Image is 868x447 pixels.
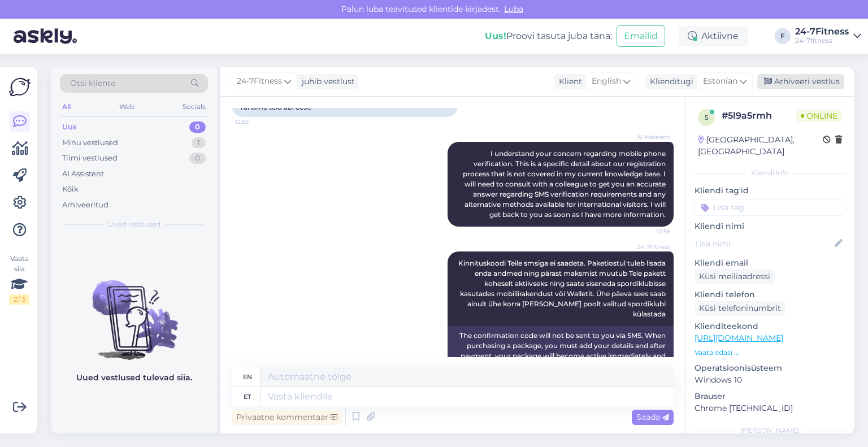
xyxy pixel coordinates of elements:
div: 0 [189,121,206,133]
span: Otsi kliente [70,77,115,89]
a: [URL][DOMAIN_NAME] [695,333,783,343]
div: Arhiveeri vestlus [757,74,844,89]
span: 5 [705,113,709,121]
div: Küsi telefoninumbrit [695,301,785,316]
div: Tiimi vestlused [62,153,118,164]
span: 24-7Fitness [628,242,670,251]
a: 24-7Fitness24-7fitness [795,27,861,45]
div: Uus [62,121,77,133]
p: Uued vestlused tulevad siia. [76,372,192,384]
span: Online [796,110,842,122]
p: Kliendi nimi [695,220,845,232]
div: juhib vestlust [297,76,355,88]
p: Windows 10 [695,374,845,386]
input: Lisa tag [695,199,845,216]
p: Klienditeekond [695,320,845,332]
span: Saada [636,412,669,422]
span: English [592,75,621,88]
div: Privaatne kommentaar [232,410,342,425]
input: Lisa nimi [695,237,832,250]
div: 24-7fitness [795,36,849,45]
div: Kliendi info [695,168,845,178]
div: Arhiveeritud [62,199,108,211]
span: I understand your concern regarding mobile phone verification. This is a specific detail about ou... [463,149,667,219]
b: Uus! [485,31,506,41]
span: Luba [501,4,527,14]
button: Emailid [617,25,665,47]
p: Vaata edasi ... [695,348,845,358]
div: The confirmation code will not be sent to you via SMS. When purchasing a package, you must add yo... [448,326,674,396]
div: # 5l9a5rmh [722,109,796,123]
div: All [60,99,73,114]
div: Klient [554,76,582,88]
div: AI Assistent [62,168,104,180]
p: Chrome [TECHNICAL_ID] [695,402,845,414]
div: 2 / 3 [9,294,29,305]
div: Küsi meiliaadressi [695,269,775,284]
span: AI Assistent [628,133,670,141]
div: F [775,28,791,44]
span: 12:56 [235,118,277,126]
div: en [243,367,252,387]
p: Kliendi email [695,257,845,269]
p: Kliendi telefon [695,289,845,301]
span: Uued vestlused [108,219,160,229]
div: Proovi tasuta juba täna: [485,29,612,43]
img: No chats [51,260,217,362]
span: Estonian [703,75,737,88]
div: 1 [192,137,206,149]
img: Askly Logo [9,76,31,98]
span: Kinnituskoodi Teile smsiga ei saadeta. Paketiostul tuleb lisada enda andmed ning pärast maksmist ... [458,259,667,318]
div: Socials [180,99,208,114]
div: Kõik [62,184,79,195]
div: [PERSON_NAME] [695,426,845,436]
span: 24-7Fitness [237,75,282,88]
div: Vaata siia [9,254,29,305]
p: Brauser [695,390,845,402]
div: Klienditugi [645,76,693,88]
div: [GEOGRAPHIC_DATA], [GEOGRAPHIC_DATA] [698,134,823,158]
div: 24-7Fitness [795,27,849,36]
div: 0 [189,153,206,164]
p: Kliendi tag'id [695,185,845,197]
p: Operatsioonisüsteem [695,362,845,374]
div: et [244,387,251,406]
div: Aktiivne [679,26,748,46]
div: Web [117,99,137,114]
div: Minu vestlused [62,137,118,149]
span: 12:56 [628,227,670,236]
